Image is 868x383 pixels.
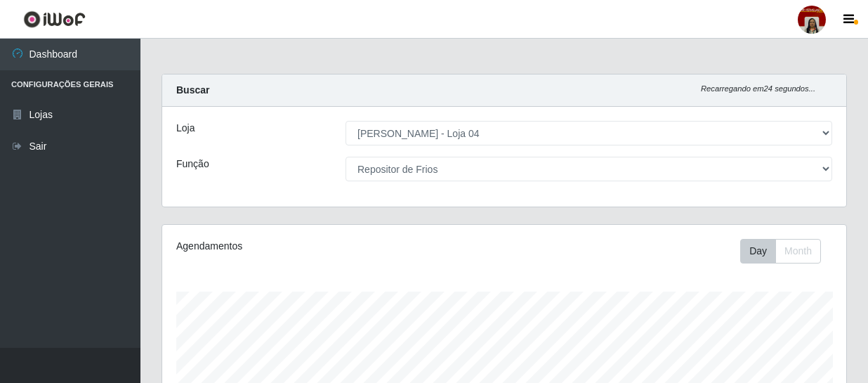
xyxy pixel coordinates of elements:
label: Loja [176,121,195,136]
strong: Buscar [176,84,209,96]
button: Month [775,239,821,264]
div: Agendamentos [176,239,438,254]
div: Toolbar with button groups [740,239,832,264]
button: Day [740,239,776,264]
i: Recarregando em 24 segundos... [701,84,815,93]
img: CoreUI Logo [23,11,86,28]
label: Função [176,157,209,171]
div: First group [740,239,821,264]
